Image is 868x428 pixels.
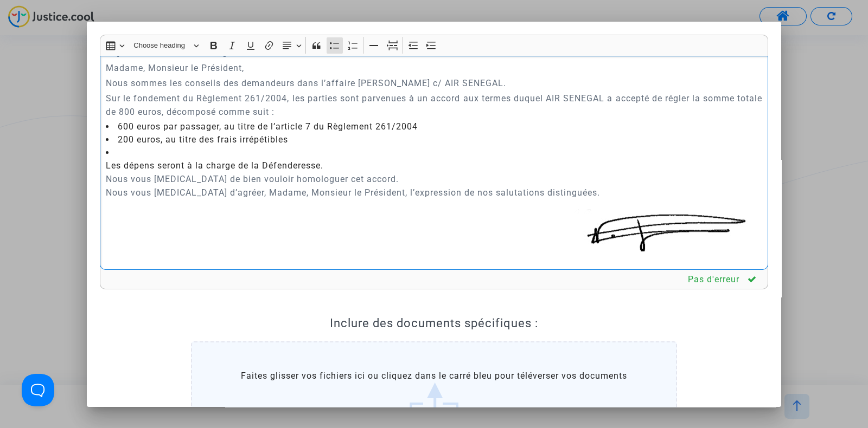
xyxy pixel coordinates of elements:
li: ​​​​​​​ Les dépens seront à la charge de la Défenderesse. [106,146,763,172]
p: Sur le fondement du Règlement 261/2004, les parties sont parvenues à un accord aux termes duquel ... [106,92,763,119]
p: Nous sommes les conseils des demandeurs dans l’affaire [PERSON_NAME] c/ AIR SENEGAL. [106,76,763,90]
h4: Inclure des documents spécifiques : [111,316,757,330]
div: Editor toolbar [100,35,768,56]
button: Choose heading [129,37,203,54]
p: Nous vous [MEDICAL_DATA] de bien vouloir homologuer cet accord. Nous vous [MEDICAL_DATA] d’agréer... [106,172,763,199]
span: Choose heading [133,39,190,52]
li: 600 euros par passager, au titre de l’article 7 du Règlement 261/2004 [106,120,763,133]
li: 200 euros, au titre des frais irrépétibles [106,133,763,146]
span: Pas d'erreur [688,274,739,284]
iframe: Help Scout Beacon - Open [22,374,54,406]
div: Rich Text Editor, main [100,56,768,270]
p: Madame, Monsieur le Président, [106,61,763,75]
img: aPhqGyUC2jrxjpA2Ke2FaFfbAkwjrUTsHSJd4yisAiVfJlaltF2H8QTsgEMcFMQLrhqvg1yujpXEM53ijgCxIrdGPReDt9low... [575,210,762,252]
